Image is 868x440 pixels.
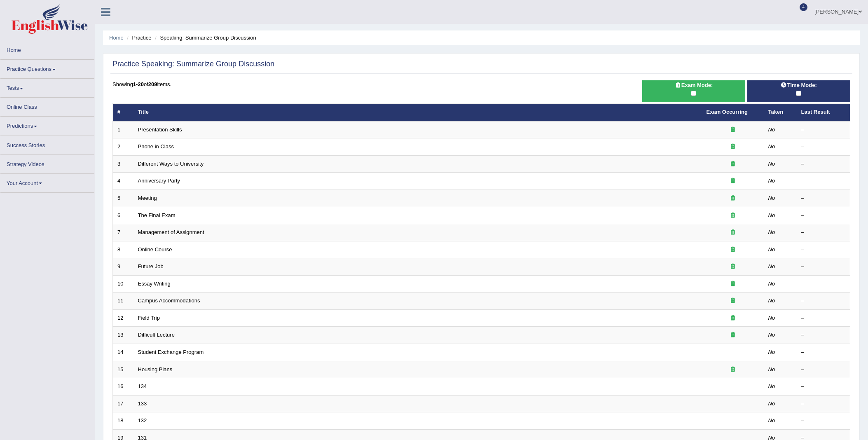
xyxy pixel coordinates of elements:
[148,81,157,87] b: 209
[768,400,775,407] em: No
[125,34,151,42] li: Practice
[138,246,172,253] a: Online Course
[768,281,775,287] em: No
[0,41,94,57] a: Home
[707,331,759,339] div: Exam occurring question
[764,104,797,121] th: Taken
[113,412,133,430] td: 18
[707,263,759,271] div: Exam occurring question
[768,195,775,201] em: No
[801,400,846,408] div: –
[707,280,759,288] div: Exam occurring question
[768,143,775,150] em: No
[707,160,759,168] div: Exam occurring question
[113,241,133,258] td: 8
[138,195,157,201] a: Meeting
[801,263,846,271] div: –
[801,143,846,151] div: –
[138,126,182,133] a: Presentation Skills
[138,297,200,304] a: Campus Accommodations
[138,281,171,287] a: Essay Writing
[707,246,759,254] div: Exam occurring question
[768,332,775,338] em: No
[113,361,133,378] td: 15
[777,81,820,89] span: Time Mode:
[113,155,133,173] td: 3
[0,60,94,76] a: Practice Questions
[801,314,846,322] div: –
[138,212,175,218] a: The Final Exam
[801,297,846,305] div: –
[768,161,775,167] em: No
[138,366,173,372] a: Housing Plans
[138,400,147,407] a: 133
[113,309,133,327] td: 12
[801,331,846,339] div: –
[112,80,850,88] div: Showing of items.
[768,246,775,253] em: No
[0,98,94,114] a: Online Class
[671,81,716,89] span: Exam Mode:
[113,207,133,224] td: 6
[768,349,775,355] em: No
[707,229,759,236] div: Exam occurring question
[113,344,133,361] td: 14
[707,194,759,202] div: Exam occurring question
[801,349,846,356] div: –
[138,315,160,321] a: Field Trip
[113,378,133,396] td: 16
[138,229,204,235] a: Management of Assignment
[801,160,846,168] div: –
[642,80,746,102] div: Show exams occurring in exams
[768,229,775,235] em: No
[113,104,133,121] th: #
[768,126,775,133] em: No
[707,126,759,134] div: Exam occurring question
[768,297,775,304] em: No
[768,178,775,184] em: No
[138,332,175,338] a: Difficult Lecture
[801,194,846,202] div: –
[797,104,850,121] th: Last Result
[113,327,133,344] td: 13
[0,174,94,190] a: Your Account
[138,161,204,167] a: Different Ways to University
[113,293,133,310] td: 11
[109,35,124,41] a: Home
[801,280,846,288] div: –
[768,383,775,389] em: No
[138,143,174,150] a: Phone in Class
[0,136,94,152] a: Success Stories
[707,212,759,220] div: Exam occurring question
[768,263,775,269] em: No
[707,297,759,305] div: Exam occurring question
[768,315,775,321] em: No
[707,143,759,151] div: Exam occurring question
[113,173,133,190] td: 4
[801,126,846,134] div: –
[0,155,94,171] a: Strategy Videos
[801,246,846,254] div: –
[801,177,846,185] div: –
[768,417,775,424] em: No
[0,79,94,95] a: Tests
[138,178,180,184] a: Anniversary Party
[138,417,147,424] a: 132
[707,177,759,185] div: Exam occurring question
[800,3,808,11] span: 4
[707,109,748,115] a: Exam Occurring
[113,395,133,412] td: 17
[768,212,775,218] em: No
[707,366,759,374] div: Exam occurring question
[153,34,256,42] li: Speaking: Summarize Group Discussion
[113,138,133,156] td: 2
[801,417,846,425] div: –
[0,117,94,133] a: Predictions
[801,383,846,391] div: –
[113,224,133,241] td: 7
[707,314,759,322] div: Exam occurring question
[138,383,147,389] a: 134
[138,349,204,355] a: Student Exchange Program
[801,212,846,220] div: –
[113,258,133,276] td: 9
